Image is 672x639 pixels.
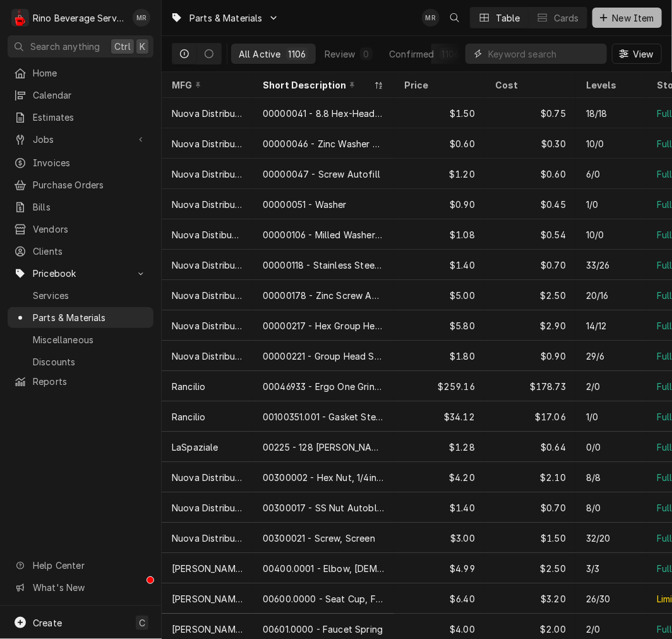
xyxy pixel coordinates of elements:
a: Discounts [8,351,153,372]
a: Parts & Materials [8,307,153,328]
button: Open search [445,8,465,28]
div: Review [325,47,355,61]
span: K [140,40,145,53]
div: LaSpaziale [172,441,219,454]
div: 0/0 [586,441,601,454]
div: $1.08 [394,219,485,250]
div: $0.60 [485,159,576,189]
span: Parts & Materials [189,11,263,25]
div: $0.45 [485,189,576,219]
div: Rino Beverage Service [33,11,126,25]
span: New Item [610,11,657,25]
div: 00000051 - Washer [263,198,347,211]
div: 1/0 [586,198,598,211]
a: Services [8,285,153,306]
button: View [612,44,662,64]
div: 00000221 - Group Head Screw Washer [263,350,384,363]
div: 00300017 - SS Nut Autoblock [263,501,384,514]
div: Cost [495,78,563,92]
div: $3.00 [394,523,485,553]
div: $1.28 [394,432,485,462]
a: Vendors [8,219,153,240]
div: Nuova Distribution [172,198,243,211]
div: 1106 [442,47,460,61]
a: Go to Parts & Materials [165,8,284,28]
div: MFG [172,78,240,92]
div: $2.10 [485,462,576,492]
a: Estimates [8,107,153,128]
div: Confirmed [389,47,434,61]
div: 29/6 [586,350,605,363]
div: MR [133,9,150,27]
a: Calendar [8,85,153,106]
div: $6.40 [394,583,485,614]
button: Search anythingCtrlK [8,35,153,58]
div: [PERSON_NAME] [172,562,243,575]
div: Nuova Distribution [172,137,243,150]
div: 26/30 [586,592,611,606]
div: $3.20 [485,583,576,614]
div: $2.50 [485,553,576,583]
span: Miscellaneous [33,333,147,346]
div: $34.12 [394,401,485,432]
div: Nuova Distribution [172,471,243,484]
div: 3/3 [586,562,599,575]
div: 00300021 - Screw, Screen [263,532,375,545]
a: Purchase Orders [8,174,153,195]
div: $1.80 [394,341,485,371]
div: 00046933 - Ergo One Grinder Burrs w/ Screws [263,380,384,393]
div: $0.30 [485,128,576,159]
span: Bills [33,200,147,214]
span: Pricebook [33,267,128,280]
div: 00000178 - Zinc Screw AQ TE M6x16 8.8 (frame, 10mm bolt head) [263,289,384,302]
div: Nuova Distribution [172,167,243,181]
span: Reports [33,375,147,388]
div: $0.75 [485,98,576,128]
div: 00000041 - 8.8 Hex-Head Screw M6x40 [263,107,384,120]
div: $2.90 [485,310,576,341]
div: Rancilio [172,380,205,393]
span: Clients [33,245,147,258]
div: 20/16 [586,289,609,302]
span: Help Center [33,559,146,572]
div: R [11,9,29,27]
div: 00000217 - Hex Group Head Screw [263,319,384,332]
a: Go to Jobs [8,129,153,150]
div: 00400.0001 - Elbow, [DEMOGRAPHIC_DATA] [263,562,384,575]
div: Price [404,78,472,92]
div: 1106 [289,47,306,61]
a: Go to What's New [8,577,153,598]
span: Calendar [33,88,147,102]
div: Levels [586,78,634,92]
div: Nuova Distribution [172,532,243,545]
div: $0.64 [485,432,576,462]
div: 00000106 - Milled Washer Diam. 6 [263,228,384,241]
a: Miscellaneous [8,329,153,350]
div: 18/18 [586,107,608,120]
span: Discounts [33,355,147,368]
a: Home [8,63,153,83]
div: [PERSON_NAME] [172,592,243,606]
a: Go to Help Center [8,555,153,576]
div: $4.99 [394,553,485,583]
a: Go to Pricebook [8,263,153,284]
span: Vendors [33,222,147,236]
div: $259.16 [394,371,485,401]
a: Bills [8,197,153,217]
div: $4.20 [394,462,485,492]
div: 2/0 [586,380,600,393]
div: Nuova Distribution [172,501,243,514]
div: Rino Beverage Service's Avatar [11,9,29,27]
div: 00300002 - Hex Nut, 1/4in, Brass [263,471,384,484]
div: 0 [363,47,370,61]
div: $17.06 [485,401,576,432]
div: $0.54 [485,219,576,250]
div: $178.73 [485,371,576,401]
div: $0.60 [394,128,485,159]
div: 00600.0000 - Seat Cup, Faucet Sili [263,592,384,606]
input: Keyword search [488,44,601,64]
span: View [630,47,656,61]
div: $0.70 [485,492,576,523]
div: $1.50 [485,523,576,553]
div: 00225 - 128 [PERSON_NAME] [263,441,384,454]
